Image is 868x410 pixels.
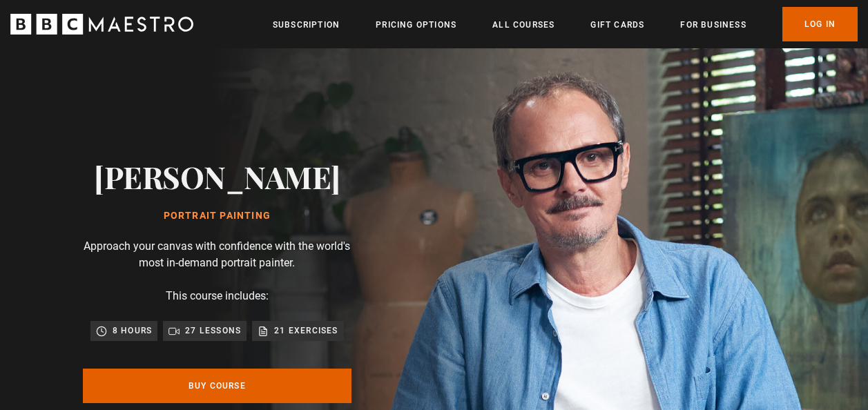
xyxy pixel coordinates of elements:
h2: [PERSON_NAME] [94,159,340,194]
a: Subscription [273,18,340,32]
h1: Portrait Painting [94,211,340,222]
a: For business [680,18,746,32]
a: Log In [782,7,858,41]
p: 21 exercises [274,324,338,338]
p: This course includes: [166,288,269,304]
a: Gift Cards [590,18,644,32]
a: All Courses [492,18,554,32]
p: 27 lessons [185,324,241,338]
p: 8 hours [113,324,152,338]
svg: BBC Maestro [10,14,193,35]
a: Pricing Options [376,18,456,32]
nav: Primary [273,7,858,41]
p: Approach your canvas with confidence with the world's most in-demand portrait painter. [83,238,351,271]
